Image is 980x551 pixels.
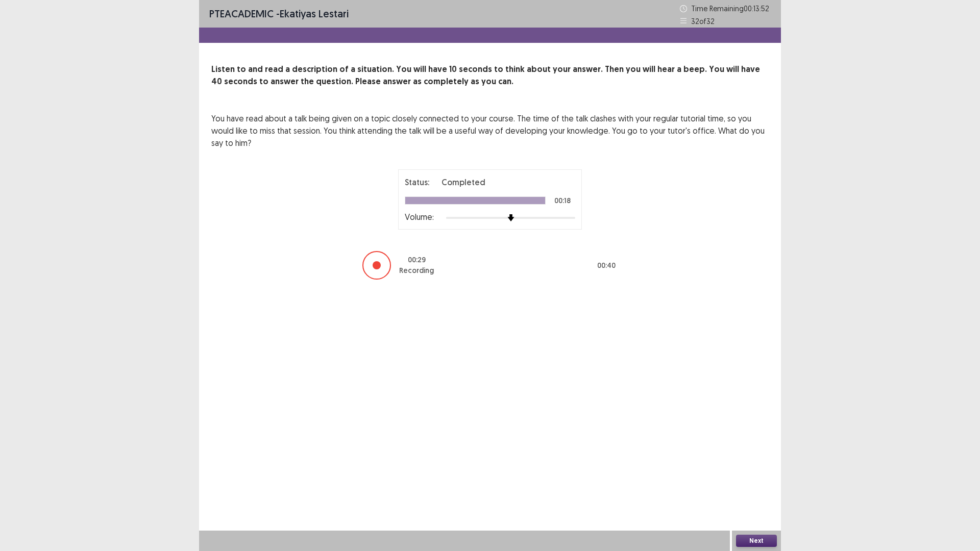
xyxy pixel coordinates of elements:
img: arrow-thumb [507,214,514,221]
p: Volume: [405,211,434,223]
p: Completed [442,176,485,188]
button: Next [736,535,777,547]
p: Recording [399,265,434,276]
p: Status: [405,176,429,188]
p: 32 of 32 [691,16,715,27]
p: Time Remaining 00 : 13 : 52 [691,3,771,14]
p: You have read about a talk being given on a topic closely connected to your course. The time of t... [211,112,769,149]
span: PTE academic [209,7,274,20]
p: 00:18 [554,197,571,204]
p: 00 : 29 [408,255,426,265]
p: Listen to and read a description of a situation. You will have 10 seconds to think about your ans... [211,63,769,88]
p: - Ekatiyas lestari [209,6,349,21]
p: 00 : 40 [597,260,616,271]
